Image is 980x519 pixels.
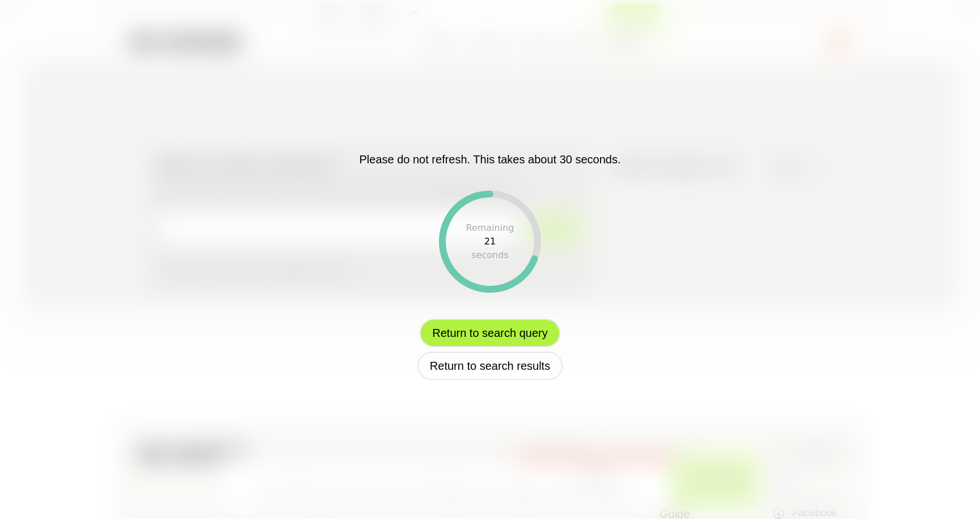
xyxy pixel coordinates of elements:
div: Remaining [466,221,514,235]
div: 21 [484,235,496,248]
button: Return to search results [417,352,563,380]
div: seconds [471,248,508,262]
p: Please do not refresh. This takes about 30 seconds. [359,151,620,168]
button: Return to search query [420,319,560,347]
